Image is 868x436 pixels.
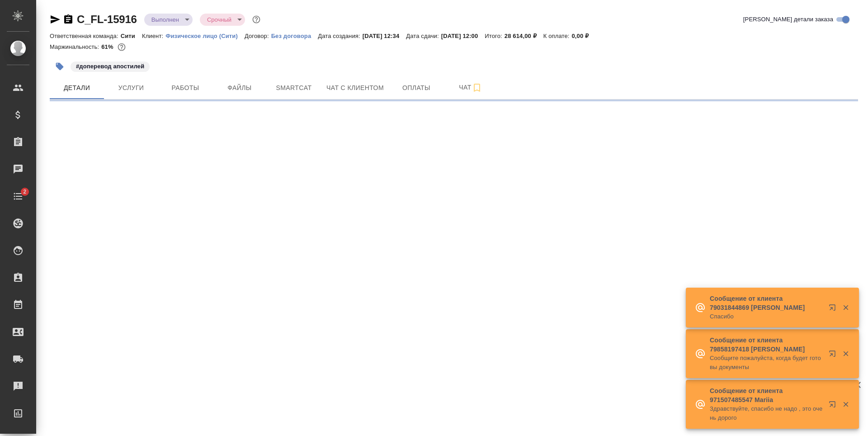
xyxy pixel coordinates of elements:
span: Smartcat [272,82,316,94]
p: Сообщение от клиента 971507485547 Mariia [710,386,823,404]
p: Ответственная команда: [50,33,121,39]
button: 9359.58 RUB; [116,41,127,53]
span: 2 [18,187,32,196]
button: Открыть в новой вкладке [823,345,845,366]
a: C_FL-15916 [77,13,137,25]
p: Спасибо [710,312,823,321]
button: Добавить тэг [50,57,70,76]
p: Сити [121,33,142,39]
a: Физическое лицо (Сити) [165,32,245,39]
span: Услуги [109,82,153,94]
p: Физическое лицо (Сити) [165,33,245,39]
p: [DATE] 12:00 [441,33,485,39]
p: Итого: [485,33,504,39]
p: Клиент: [142,33,165,39]
div: Выполнен [200,14,245,26]
p: Маржинальность: [50,43,101,50]
p: 61% [101,43,115,50]
button: Открыть в новой вкладке [823,299,845,320]
span: Оплаты [395,82,438,94]
p: 28 614,00 ₽ [505,33,543,39]
p: Договор: [245,33,271,39]
button: Скопировать ссылку для ЯМессенджера [50,14,61,25]
span: Чат с клиентом [326,82,384,94]
a: 2 [2,185,34,208]
p: Здравствуйте, спасибо не надо , это очень дорого [710,404,823,422]
p: Без договора [271,33,318,39]
button: Срочный [204,16,234,24]
span: Файлы [218,82,261,94]
p: Сообщение от клиента 79031844869 [PERSON_NAME] [710,294,823,312]
a: Без договора [271,32,318,39]
div: Выполнен [144,14,193,26]
svg: Подписаться [472,82,482,93]
p: К оплате: [543,33,572,39]
p: Сообщение от клиента 79858197418 [PERSON_NAME] [710,336,823,354]
p: Дата сдачи: [406,33,441,39]
p: [DATE] 12:34 [363,33,406,39]
button: Закрыть [836,400,855,408]
button: Закрыть [836,303,855,312]
p: 0,00 ₽ [572,33,596,39]
p: #доперевод апостилей [76,62,144,71]
span: [PERSON_NAME] детали заказа [743,15,833,24]
span: Чат [449,82,492,93]
p: Дата создания: [318,33,362,39]
p: Сообщите пожалуйста, когда будет готовы документы [710,354,823,372]
button: Доп статусы указывают на важность/срочность заказа [250,14,262,25]
span: Детали [55,82,99,94]
button: Закрыть [836,350,855,358]
button: Выполнен [149,16,182,24]
button: Скопировать ссылку [63,14,74,25]
span: Работы [164,82,207,94]
span: доперевод апостилей [70,62,151,70]
button: Открыть в новой вкладке [823,395,845,417]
